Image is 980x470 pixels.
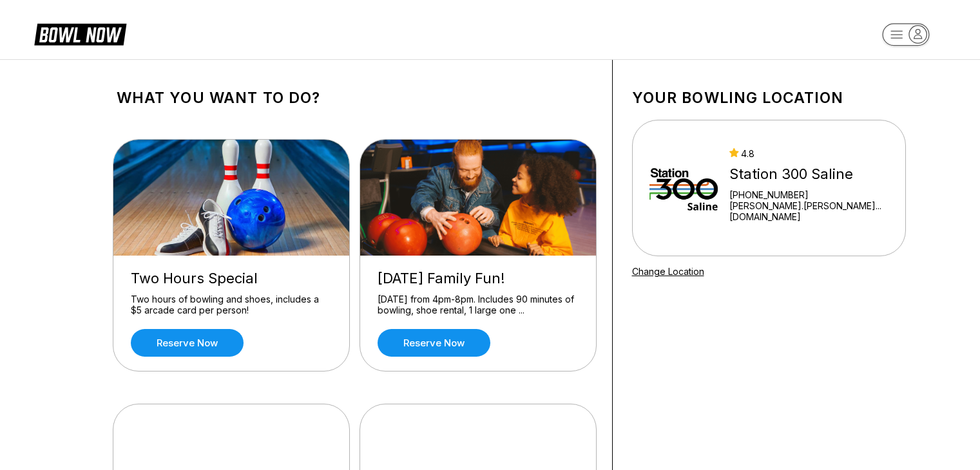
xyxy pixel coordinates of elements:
a: Reserve now [131,329,244,357]
a: Reserve now [378,329,490,357]
img: Two Hours Special [113,140,351,256]
a: [PERSON_NAME].[PERSON_NAME]...[DOMAIN_NAME] [729,200,888,222]
div: [DATE] Family Fun! [378,270,579,287]
div: 4.8 [729,148,888,159]
div: [DATE] from 4pm-8pm. Includes 90 minutes of bowling, shoe rental, 1 large one ... [378,294,579,316]
h1: What you want to do? [117,89,593,107]
h1: Your bowling location [632,89,906,107]
div: Two Hours Special [131,270,332,287]
img: Friday Family Fun! [360,140,597,256]
div: Two hours of bowling and shoes, includes a $5 arcade card per person! [131,294,332,316]
img: Station 300 Saline [649,140,718,236]
div: [PHONE_NUMBER] [729,189,888,200]
a: Change Location [632,266,704,277]
div: Station 300 Saline [729,165,888,183]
